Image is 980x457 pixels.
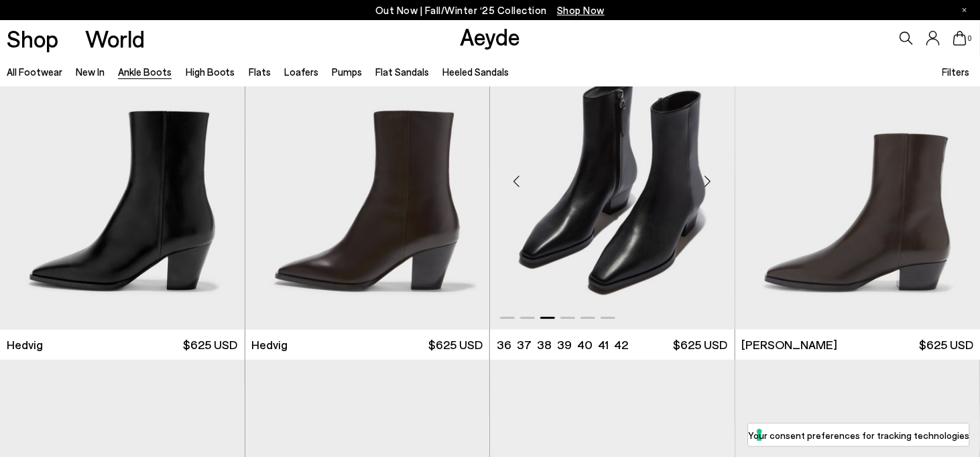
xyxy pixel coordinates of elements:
[186,66,235,78] a: High Boots
[614,336,628,353] li: 42
[497,161,537,202] div: Previous slide
[7,66,62,78] a: All Footwear
[332,66,362,78] a: Pumps
[460,22,520,50] a: Aeyde
[183,336,237,353] span: $625 USD
[490,23,735,330] div: 3 / 6
[7,336,43,353] span: Hedvig
[442,66,509,78] a: Heeled Sandals
[249,66,271,78] a: Flats
[557,336,572,353] li: 39
[428,336,483,353] span: $625 USD
[537,336,552,353] li: 38
[490,330,735,360] a: 36 37 38 39 40 41 42 $625 USD
[85,27,145,50] a: World
[490,23,735,330] img: Baba Pointed Cowboy Boots
[688,161,728,202] div: Next slide
[375,66,429,78] a: Flat Sandals
[497,336,624,353] ul: variant
[953,31,967,46] a: 0
[245,330,490,360] a: Hedvig $625 USD
[375,2,605,19] p: Out Now | Fall/Winter ‘25 Collection
[577,336,593,353] li: 40
[76,66,105,78] a: New In
[748,428,969,442] label: Your consent preferences for tracking technologies
[673,336,727,353] span: $625 USD
[557,4,605,16] span: Navigate to /collections/new-in
[284,66,318,78] a: Loafers
[742,336,838,353] span: [PERSON_NAME]
[967,35,973,42] span: 0
[252,336,288,353] span: Hedvig
[598,336,609,353] li: 41
[245,23,490,330] img: Hedvig Cowboy Ankle Boots
[118,66,172,78] a: Ankle Boots
[490,23,735,330] a: Next slide Previous slide
[942,66,970,78] span: Filters
[517,336,532,353] li: 37
[7,27,58,50] a: Shop
[919,336,973,353] span: $625 USD
[748,423,969,446] button: Your consent preferences for tracking technologies
[497,336,511,353] li: 36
